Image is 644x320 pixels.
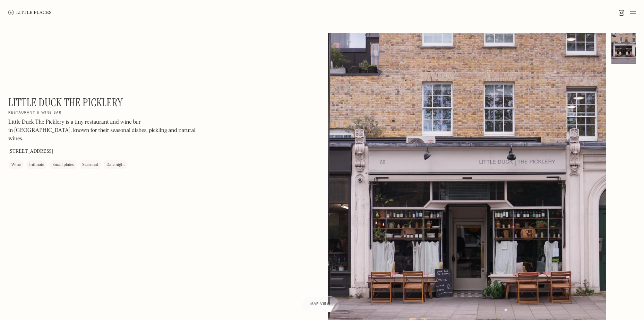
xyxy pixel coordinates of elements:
h1: Little Duck The Picklery [8,96,123,109]
p: Little Duck The Picklery is a tiny restaurant and wine bar in [GEOGRAPHIC_DATA], known for their ... [8,118,196,143]
h2: Restaurant & wine bar [8,111,62,116]
span: Map view [310,302,330,306]
div: Intimate [29,162,44,169]
a: Map view [302,296,339,312]
p: [STREET_ADDRESS] [8,148,53,155]
div: Seasonal [82,162,98,169]
div: Date night [106,162,125,169]
div: Small plates [52,162,74,169]
div: Wine [11,162,21,169]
